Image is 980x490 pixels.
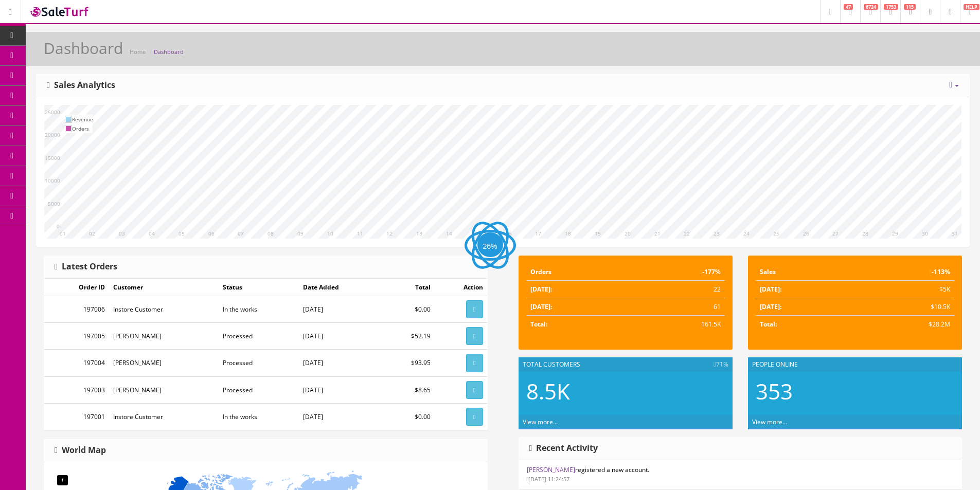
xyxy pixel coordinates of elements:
[382,323,435,350] td: $52.19
[756,379,954,403] h2: 353
[299,376,382,403] td: [DATE]
[748,357,962,372] div: People Online
[44,350,109,376] td: 197004
[109,323,219,350] td: [PERSON_NAME]
[299,350,382,376] td: [DATE]
[44,376,109,403] td: 197003
[627,298,724,316] td: 61
[530,320,547,329] strong: Total:
[109,376,219,403] td: [PERSON_NAME]
[530,302,552,311] strong: [DATE]:
[382,350,435,376] td: $93.95
[760,320,777,329] strong: Total:
[527,475,570,483] small: [DATE] 11:24:57
[72,115,93,124] td: Revenue
[530,285,552,294] strong: [DATE]:
[109,296,219,323] td: Instore Customer
[57,475,68,485] div: +
[44,279,109,296] td: Order ID
[382,296,435,323] td: $0.00
[47,81,115,90] h3: Sales Analytics
[72,124,93,133] td: Orders
[44,296,109,323] td: 197006
[44,323,109,350] td: 197005
[844,4,853,10] span: 47
[904,4,916,10] span: 115
[130,48,146,56] a: Home
[529,444,598,453] h3: Recent Activity
[527,465,575,474] a: [PERSON_NAME]
[756,263,855,281] td: Sales
[55,262,117,271] h3: Latest Orders
[760,285,781,294] strong: [DATE]:
[884,4,898,10] span: 1753
[855,263,954,281] td: -113%
[219,403,299,430] td: In the works
[855,281,954,298] td: $5K
[219,296,299,323] td: In the works
[44,40,123,57] h1: Dashboard
[855,316,954,333] td: $28.2M
[864,4,878,10] span: 6724
[219,350,299,376] td: Processed
[627,263,724,281] td: -177%
[519,357,733,372] div: Total Customers
[435,279,487,296] td: Action
[855,298,954,316] td: $10.5K
[382,376,435,403] td: $8.65
[714,360,728,369] span: 71%
[109,403,219,430] td: Instore Customer
[760,302,781,311] strong: [DATE]:
[299,296,382,323] td: [DATE]
[964,4,979,10] span: HELP
[382,403,435,430] td: $0.00
[299,279,382,296] td: Date Added
[219,279,299,296] td: Status
[219,376,299,403] td: Processed
[154,48,184,56] a: Dashboard
[526,263,627,281] td: Orders
[526,379,725,403] h2: 8.5K
[55,446,106,455] h3: World Map
[299,403,382,430] td: [DATE]
[519,460,962,489] li: registered a new account.
[299,323,382,350] td: [DATE]
[627,316,724,333] td: 161.5K
[382,279,435,296] td: Total
[44,403,109,430] td: 197001
[752,418,787,426] a: View more...
[109,279,219,296] td: Customer
[29,5,91,19] img: SaleTurf
[219,323,299,350] td: Processed
[109,350,219,376] td: [PERSON_NAME]
[523,418,558,426] a: View more...
[627,281,724,298] td: 22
